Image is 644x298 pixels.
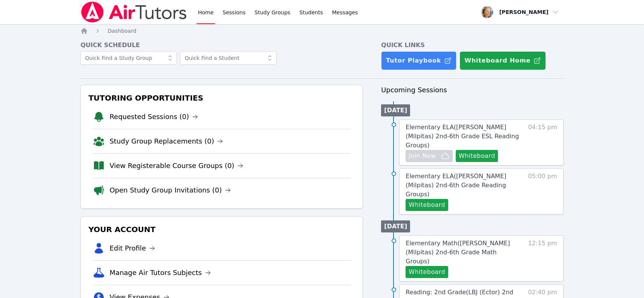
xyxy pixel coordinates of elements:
span: Elementary Math ( [PERSON_NAME] (Milpitas) 2nd-6th Grade Math Groups ) [406,240,510,265]
h3: Upcoming Sessions [381,85,563,95]
h4: Quick Schedule [80,41,363,50]
a: Dashboard [108,27,136,35]
a: Open Study Group Invitations (0) [109,185,231,196]
a: View Registerable Course Groups (0) [109,160,243,171]
h3: Tutoring Opportunities [87,91,357,105]
h4: Quick Links [381,41,563,50]
a: Study Group Replacements (0) [109,136,223,147]
li: [DATE] [381,104,410,116]
button: Whiteboard [456,150,498,162]
a: Manage Air Tutors Subjects [109,267,211,278]
a: Elementary ELA([PERSON_NAME] (Milpitas) 2nd-6th Grade Reading Groups) [406,172,519,199]
span: Elementary ELA ( [PERSON_NAME] (Milpitas) 2nd-6th Grade ESL Reading Groups ) [406,124,519,149]
span: 04:15 pm [528,123,557,162]
button: Whiteboard [406,266,448,278]
button: Join Now [406,150,452,162]
img: Air Tutors [80,2,187,23]
li: [DATE] [381,220,410,232]
nav: Breadcrumb [80,27,563,35]
span: Join Now [409,151,436,160]
h3: Your Account [87,223,357,236]
span: Elementary ELA ( [PERSON_NAME] (Milpitas) 2nd-6th Grade Reading Groups ) [406,173,506,198]
a: Requested Sessions (0) [109,112,198,122]
span: Messages [332,9,358,16]
a: Tutor Playbook [381,51,456,70]
a: Edit Profile [109,243,155,254]
button: Whiteboard Home [460,51,546,70]
input: Quick Find a Student [180,51,277,65]
input: Quick Find a Study Group [80,51,177,65]
button: Whiteboard [406,199,448,211]
span: 12:15 pm [528,239,557,278]
a: Elementary Math([PERSON_NAME] (Milpitas) 2nd-6th Grade Math Groups) [406,239,519,266]
span: Dashboard [108,28,136,34]
a: Elementary ELA([PERSON_NAME] (Milpitas) 2nd-6th Grade ESL Reading Groups) [406,123,519,150]
span: 05:00 pm [528,172,557,211]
